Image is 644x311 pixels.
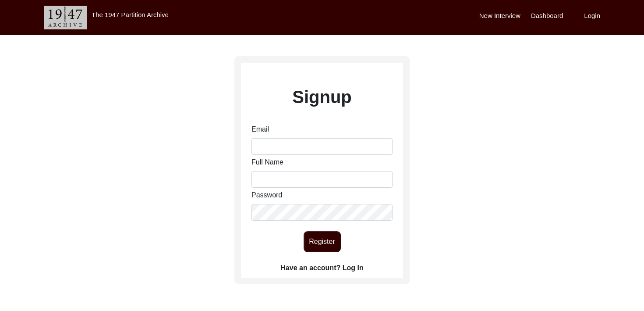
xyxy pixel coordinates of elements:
[251,124,269,135] label: Email
[292,84,352,110] label: Signup
[251,190,282,200] label: Password
[92,11,169,18] label: The 1947 Partition Archive
[280,263,363,273] label: Have an account? Log In
[304,231,341,252] button: Register
[584,11,600,21] label: Login
[531,11,563,21] label: Dashboard
[479,11,520,21] label: New Interview
[251,157,283,168] label: Full Name
[44,6,87,29] img: header-logo.png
